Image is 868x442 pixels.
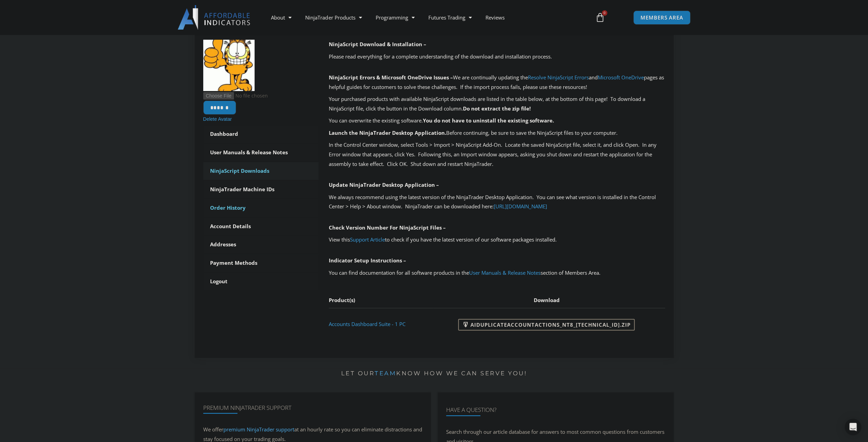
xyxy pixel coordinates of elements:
b: Do not extract the zip file! [463,105,531,112]
a: Logout [203,273,319,290]
a: Dashboard [203,125,319,143]
a: premium NinjaTrader support [223,426,294,433]
a: Delete Avatar [203,116,232,122]
a: Order History [203,199,319,217]
h4: Have A Question? [446,406,665,413]
p: Your purchased products with available NinjaScript downloads are listed in the table below, at th... [329,94,665,114]
b: Launch the NinjaTrader Desktop Application. [329,129,446,136]
b: You do not have to uninstall the existing software. [423,117,554,124]
p: View this to check if you have the latest version of our software packages installed. [329,235,665,245]
a: About [264,10,298,25]
a: Account Details [203,218,319,235]
a: Futures Trading [421,10,478,25]
a: NinjaTrader Products [298,10,368,25]
span: Product(s) [329,297,355,303]
span: We offer [203,426,223,433]
b: Indicator Setup Instructions – [329,257,406,264]
a: [URL][DOMAIN_NAME] [494,203,547,210]
p: Please read everything for a complete understanding of the download and installation process. [329,52,665,62]
b: Check Version Number For NinjaScript Files – [329,224,446,231]
p: In the Control Center window, select Tools > Import > NinjaScript Add-On. Locate the saved NinjaS... [329,140,665,169]
b: Update NinjaTrader Desktop Application – [329,181,439,188]
h4: Premium NinjaTrader Support [203,404,422,411]
a: User Manuals & Release Notes [469,269,541,276]
img: Garfield%20Thumbs%20Up-150x150.jpg [203,40,255,91]
p: You can overwrite the existing software. [329,116,665,126]
a: Resolve NinjaScript Errors [528,74,589,81]
a: MEMBERS AREA [633,11,690,25]
a: Payment Methods [203,254,319,272]
div: Open Intercom Messenger [845,419,861,435]
nav: Account pages [203,125,319,290]
span: MEMBERS AREA [640,15,683,20]
b: NinjaScript Download & Installation – [329,41,426,48]
a: Addresses [203,236,319,253]
a: NinjaTrader Machine IDs [203,181,319,198]
img: LogoAI | Affordable Indicators – NinjaTrader [178,5,251,30]
span: Download [534,297,560,303]
p: We always recommend using the latest version of the NinjaTrader Desktop Application. You can see ... [329,193,665,212]
span: 0 [602,10,607,16]
a: team [375,370,396,377]
nav: Menu [264,10,587,25]
p: We are continually updating the and pages as helpful guides for customers to solve these challeng... [329,73,665,92]
p: You can find documentation for all software products in the section of Members Area. [329,268,665,278]
a: Programming [368,10,421,25]
a: 0 [585,8,615,27]
a: NinjaScript Downloads [203,162,319,180]
a: AIDuplicateAccountActions_NT8_[TECHNICAL_ID].zip [458,319,635,330]
a: Reviews [478,10,511,25]
a: Support Article [350,236,385,243]
a: Microsoft OneDrive [598,74,644,81]
b: NinjaScript Errors & Microsoft OneDrive Issues – [329,74,453,81]
p: Let our know how we can serve you! [195,368,674,379]
a: Accounts Dashboard Suite - 1 PC [329,321,405,327]
p: Before continuing, be sure to save the NinjaScript files to your computer. [329,128,665,138]
a: User Manuals & Release Notes [203,144,319,161]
